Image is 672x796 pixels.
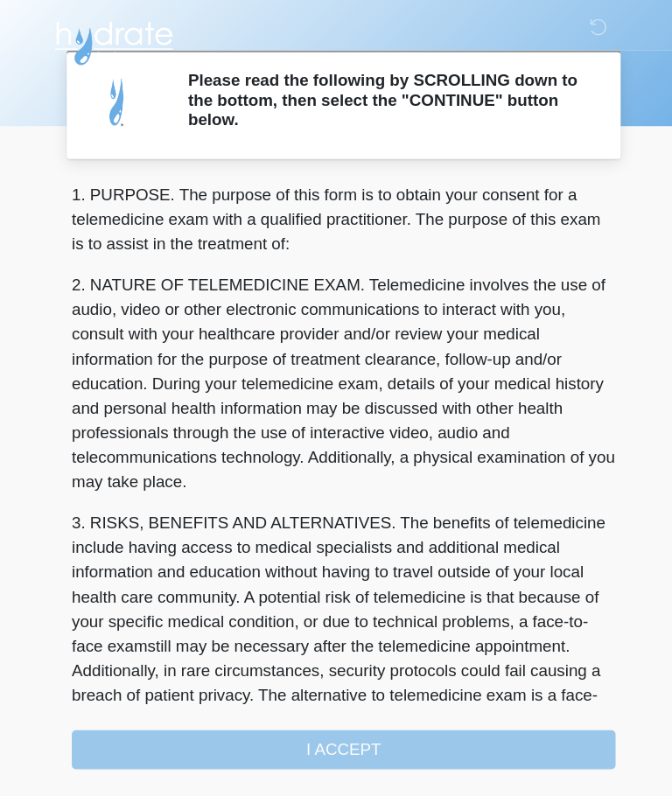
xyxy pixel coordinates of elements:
p: 2. NATURE OF TELEMEDICINE EXAM. Telemedicine involves the use of audio, video or other electronic... [104,234,568,422]
a: | [325,725,329,740]
h2: Please read the following by SCROLLING down to the bottom, then select the "CONTINUE" button below. [203,61,542,112]
a: Privacy Policy [239,725,326,740]
p: 3. RISKS, BENEFITS AND ALTERNATIVES. The benefits of telemedicine include having access to medica... [104,436,568,625]
a: Terms of Service [329,725,433,740]
p: 1. PURPOSE. The purpose of this form is to obtain your consent for a telemedicine exam with a qua... [104,157,568,220]
img: Agent Avatar [117,61,170,114]
img: Hydrate IV Bar - Arcadia Logo [87,13,193,58]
